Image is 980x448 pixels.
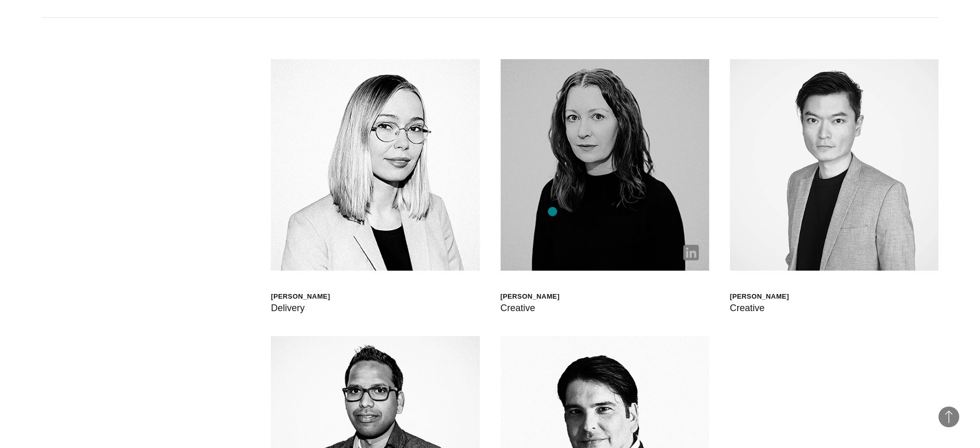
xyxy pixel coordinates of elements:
[501,301,560,315] div: Creative
[730,292,789,301] div: [PERSON_NAME]
[271,301,330,315] div: Delivery
[683,245,699,260] img: linkedin-born.png
[271,292,330,301] div: [PERSON_NAME]
[501,292,560,301] div: [PERSON_NAME]
[501,59,709,271] img: Jen Higgins
[938,407,959,427] button: Back to Top
[271,59,479,271] img: Walt Drkula
[730,301,789,315] div: Creative
[730,59,938,271] img: Daniel Ng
